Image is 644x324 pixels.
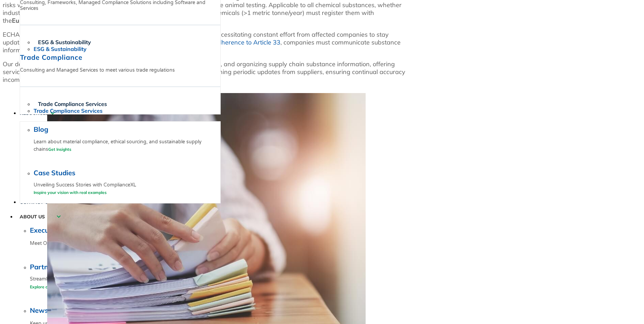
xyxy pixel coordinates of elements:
b: European Chemical Agency (ECHA) [12,17,115,24]
a: Get Insights [48,147,71,152]
p: Streamline collaboration and success [30,276,215,291]
span: RESOURCES [20,110,49,116]
p: Learn about material compliance, ethical sourcing, and sustainable supply chains [34,139,218,154]
p: Unveiling Success Stories with ComplianceXL [34,182,218,197]
a: Blog [34,125,48,133]
p: Our dedicated supplier engagement team aids clients in collecting, analyzing, and organizing supp... [3,60,410,84]
a: Explore opportunities [30,284,71,289]
a: ABOUT US [16,210,64,223]
p: Consulting and Managed Services to meet various trade regulations [20,67,220,73]
a: Inspire your vision with real examples [34,190,107,195]
a: Partner With Us [30,263,82,271]
a: Case Studies [34,168,75,177]
a: Trade Compliance Services [34,107,103,114]
a: ESG & Sustainability [34,34,95,51]
a: Executive Team [30,226,80,234]
a: Trade Compliance Services [34,95,111,112]
p: ECHA maintains a dynamic Substances of Very High Concern (SVHC) list, necessitating constant effo... [3,31,410,54]
a: adherence to Article 33 [214,38,280,46]
p: Meet Our Executive Team Leading the Way [30,239,215,248]
a: ESG & Sustainability [34,46,87,52]
a: News [30,306,48,314]
h2: Trade Compliance [20,52,220,62]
